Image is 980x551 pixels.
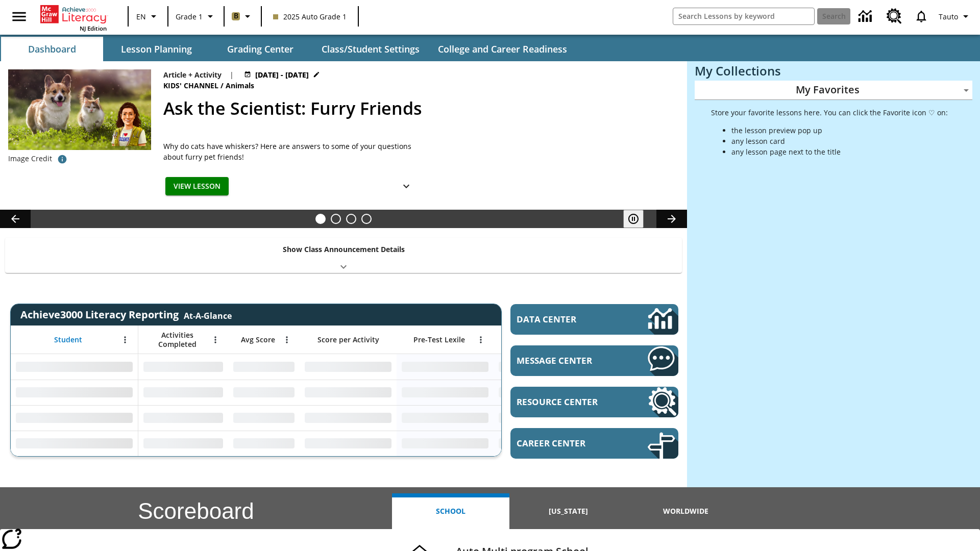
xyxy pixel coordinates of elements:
span: Activities Completed [143,331,211,349]
div: Pause [623,210,654,228]
p: Show Class Announcement Details [283,244,405,255]
div: Home [40,3,107,32]
button: Grade: Grade 1, Select a grade [171,7,220,26]
span: Career Center [517,437,617,449]
div: No Data, [228,354,300,380]
button: Slide 3 Pre-release lesson [346,214,356,224]
button: Pause [623,210,644,228]
button: Class/Student Settings [313,37,428,61]
div: No Data, [138,431,228,456]
span: Animals [226,80,256,91]
button: Slide 4 Remembering Justice O'Connor [361,214,372,224]
div: No Data, [494,354,591,380]
a: Resource Center, Will open in new tab [510,387,678,417]
a: Resource Center, Will open in new tab [880,3,908,30]
div: My Favorites [695,81,972,100]
button: Worldwide [627,493,745,529]
button: School [392,493,509,529]
button: Lesson carousel, Next [656,210,687,228]
div: Show Class Announcement Details [5,238,682,273]
span: 2025 Auto Grade 1 [273,11,347,22]
div: No Data, [138,380,228,405]
button: Slide 2 Cars of the Future? [331,214,341,224]
span: Data Center [517,313,613,325]
li: any lesson card [731,136,948,146]
input: search field [673,8,814,24]
button: Boost Class color is light brown. Change class color [228,7,258,26]
span: EN [136,11,146,22]
button: Jul 11 - Oct 31 Choose Dates [242,69,322,80]
span: | [230,69,234,80]
div: No Data, [494,431,591,456]
a: Career Center [510,428,678,459]
a: Data Center [852,3,880,31]
span: Grade 1 [176,11,203,22]
div: No Data, [138,405,228,431]
a: Notifications [908,3,935,30]
button: Open Menu [279,332,295,347]
p: Store your favorite lessons here. You can click the Favorite icon ♡ on: [711,107,948,118]
a: Data Center [510,304,678,335]
span: Tauto [939,11,958,22]
button: Profile/Settings [935,7,976,26]
button: Language: EN, Select a language [132,7,164,26]
button: Open Menu [117,332,133,347]
span: Kids' Channel [163,80,220,91]
div: No Data, [494,380,591,405]
span: Score per Activity [317,335,379,344]
button: Show Details [396,177,416,196]
h3: My Collections [695,64,972,78]
li: the lesson preview pop up [731,125,948,136]
span: Resource Center [517,396,617,408]
button: Open side menu [4,2,34,32]
p: Article + Activity [163,69,222,80]
span: Achieve3000 Literacy Reporting [20,308,232,321]
button: Open Menu [473,332,488,347]
p: Image Credit [8,154,52,164]
a: Home [40,4,107,24]
h2: Ask the Scientist: Furry Friends [163,95,675,121]
span: / [220,81,224,90]
span: B [234,10,238,22]
button: Credit: background: Nataba/iStock/Getty Images Plus inset: Janos Jantner [52,150,72,168]
button: Lesson Planning [105,37,207,61]
span: NJ Edition [80,24,107,32]
div: No Data, [228,380,300,405]
span: [DATE] - [DATE] [255,69,309,80]
button: Open Menu [208,332,223,347]
div: Why do cats have whiskers? Here are answers to some of your questions about furry pet friends! [163,141,419,162]
div: No Data, [494,405,591,431]
button: College and Career Readiness [430,37,575,61]
button: Slide 1 Ask the Scientist: Furry Friends [315,214,326,224]
div: No Data, [228,431,300,456]
img: Avatar of the scientist with a cat and dog standing in a grassy field in the background [8,69,151,150]
button: View Lesson [165,177,229,196]
span: Pre-Test Lexile [413,335,465,344]
button: Dashboard [1,37,103,61]
span: Message Center [517,355,617,366]
div: No Data, [138,354,228,380]
li: any lesson page next to the title [731,146,948,157]
button: Grading Center [209,37,311,61]
button: [US_STATE] [509,493,627,529]
span: Avg Score [241,335,275,344]
a: Message Center [510,345,678,376]
span: Student [54,335,82,344]
div: At-A-Glance [184,308,232,321]
div: No Data, [228,405,300,431]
